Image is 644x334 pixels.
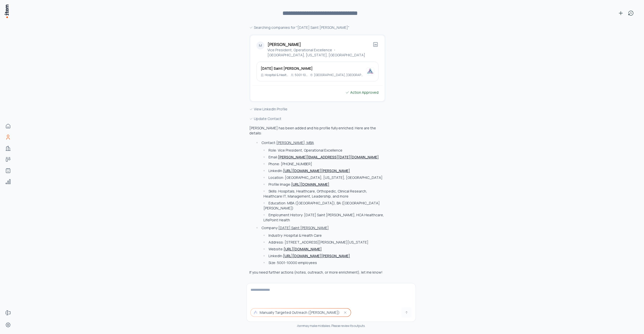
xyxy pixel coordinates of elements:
[249,106,386,112] div: View LinkedIn Profile
[291,182,329,187] a: [URL][DOMAIN_NAME]
[251,308,351,317] button: Manually Targeted Outreach ([PERSON_NAME])
[283,253,350,258] a: [URL][DOMAIN_NAME][PERSON_NAME]
[283,168,350,173] a: [URL][DOMAIN_NAME][PERSON_NAME]
[4,4,9,18] img: Item Brain Logo
[249,270,386,275] p: If you need further actions (notes, outreach, or more enrichment), let me know!
[256,41,264,50] div: M
[297,324,303,328] i: item
[262,212,386,223] li: Employment History: [DATE] Saint [PERSON_NAME], HCA Healthcare, LifePoint Health
[278,225,329,230] button: [DATE] Saint [PERSON_NAME]
[249,25,386,30] div: Searching companies for "[DATE] Saint [PERSON_NAME]"
[3,121,13,131] a: Home
[262,247,386,252] li: Website:
[276,140,314,145] button: [PERSON_NAME], MBA
[262,168,386,173] li: LinkedIn:
[314,73,364,77] p: [GEOGRAPHIC_DATA], [GEOGRAPHIC_DATA]
[3,154,13,164] a: Deals
[262,240,386,245] li: Address: [STREET_ADDRESS][PERSON_NAME][US_STATE]
[295,73,308,77] p: 5001-10000
[254,311,258,315] img: outbound
[261,66,364,71] h3: [DATE] Saint [PERSON_NAME]
[278,155,379,159] a: [PERSON_NAME][EMAIL_ADDRESS][DATE][DOMAIN_NAME]
[345,90,379,95] div: Action Approved
[262,175,386,180] li: Location: [GEOGRAPHIC_DATA], [US_STATE], [GEOGRAPHIC_DATA]
[262,161,386,166] li: Phone: [PHONE_NUMBER]
[265,73,289,77] p: Hospital & Health Care
[626,8,636,18] button: View history
[3,165,13,176] a: Agents
[261,225,329,230] p: Company:
[262,182,386,187] li: Profile Image:
[261,140,314,145] p: Contact:
[3,320,13,330] a: Settings
[249,116,386,122] div: Update Contact
[262,260,386,265] li: Size: 5001-10000 employees
[246,324,416,328] div: may make mistakes. Please review its outputs.
[262,233,386,238] li: Industry: Hospital & Health Care
[3,143,13,153] a: Companies
[284,247,322,251] a: [URL][DOMAIN_NAME]
[262,189,386,199] li: Skills: Hospitals, Healthcare, Orthopedic, Clinical Research, Healthcare IT, Management, Leadersh...
[260,310,340,315] span: Manually Targeted Outreach ([PERSON_NAME])
[3,132,13,142] a: People
[267,47,372,58] p: Vice President, Operational Excellence ・ [GEOGRAPHIC_DATA], [US_STATE], [GEOGRAPHIC_DATA]
[262,253,386,258] li: LinkedIn:
[262,148,386,153] li: Role: Vice President, Operational Excellence
[249,126,386,136] p: [PERSON_NAME] has been added and his profile fully enriched. Here are the details:
[262,201,386,211] li: Education: MBA ([GEOGRAPHIC_DATA]), BA ([GEOGRAPHIC_DATA][PERSON_NAME])
[3,177,13,187] a: Analytics
[366,67,374,76] img: Ascension Saint Thomas
[3,308,13,318] a: Forms
[616,8,626,18] button: New conversation
[262,155,386,160] li: Email:
[267,41,372,47] h2: [PERSON_NAME]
